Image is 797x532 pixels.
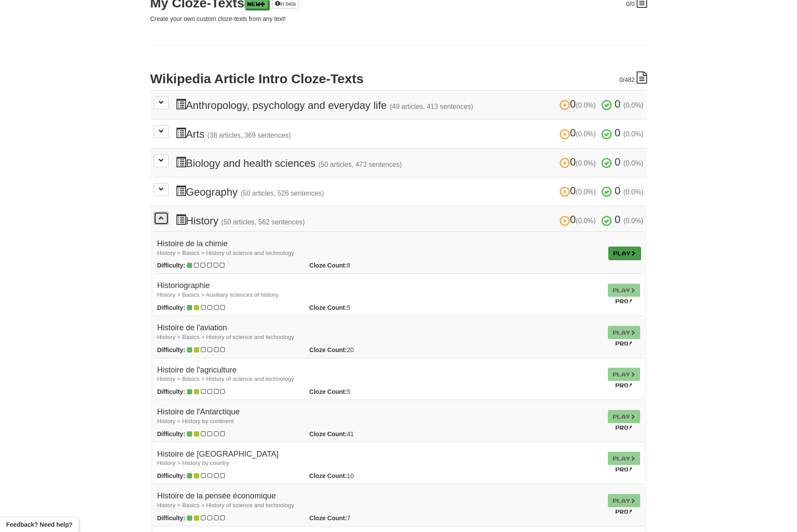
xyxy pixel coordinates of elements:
[615,98,621,110] span: 0
[615,382,633,388] small: Pro!
[157,472,186,479] strong: Difficulty:
[560,156,599,168] span: 0
[221,218,305,226] small: (50 articles, 562 sentences)
[303,430,417,438] div: 41
[241,190,324,197] small: (50 articles, 526 sentences)
[309,304,347,311] strong: Cloze Count:
[303,514,417,522] div: 7
[157,515,186,522] strong: Difficulty:
[624,188,644,196] small: (0.0%)
[157,502,294,508] small: History > Basics > History of science and technology
[615,508,633,515] small: Pro!
[176,127,644,140] h3: Arts
[309,262,347,269] strong: Cloze Count:
[176,98,644,111] h3: Anthropology, psychology and everyday life
[615,127,621,139] span: 0
[157,334,294,340] small: History > Basics > History of science and technology
[303,346,417,354] div: 20
[207,132,291,139] small: (38 articles, 369 sentences)
[615,340,633,346] small: Pro!
[157,450,601,468] h4: Histoire de [GEOGRAPHIC_DATA]
[624,130,644,138] small: (0.0%)
[615,298,633,304] small: Pro!
[157,430,186,437] strong: Difficulty:
[576,102,596,109] small: (0.0%)
[157,492,601,509] h4: Histoire de la pensée économique
[157,376,294,382] small: History > Basics > History of science and technology
[619,76,623,83] span: 0
[576,217,596,224] small: (0.0%)
[626,0,630,7] span: 0
[390,103,473,110] small: (49 articles, 413 sentences)
[560,185,599,197] span: 0
[624,102,644,109] small: (0.0%)
[176,185,644,198] h3: Geography
[157,366,601,383] h4: Histoire de l'agriculture
[619,71,647,84] div: /482
[560,98,599,110] span: 0
[157,324,601,341] h4: Histoire de l'aviation
[6,520,72,529] span: Open feedback widget
[615,424,633,430] small: Pro!
[615,466,633,472] small: Pro!
[576,159,596,167] small: (0.0%)
[176,214,644,227] h3: History
[615,156,621,168] span: 0
[576,130,596,138] small: (0.0%)
[624,159,644,167] small: (0.0%)
[150,14,647,23] p: Create your own custom cloze-texts from any text!
[157,240,601,257] h4: Histoire de la chimie
[157,304,186,311] strong: Difficulty:
[303,303,417,312] div: 5
[157,408,601,425] h4: Histoire de l'Antarctique
[157,250,294,256] small: History > Basics > History of science and technology
[319,161,402,168] small: (50 articles, 473 sentences)
[176,156,644,169] h3: Biology and health sciences
[157,262,186,269] strong: Difficulty:
[150,71,647,86] h2: Wikipedia Article Intro Cloze-Texts
[309,346,347,353] strong: Cloze Count:
[303,387,417,396] div: 5
[624,217,644,224] small: (0.0%)
[303,471,417,480] div: 10
[309,430,347,437] strong: Cloze Count:
[157,460,229,466] small: History > History by country
[560,213,599,225] span: 0
[157,418,234,424] small: History > History by continent
[157,388,186,395] strong: Difficulty:
[157,291,278,298] small: History > Basics > Auxiliary sciences of history
[303,261,417,270] div: 8
[157,346,186,353] strong: Difficulty:
[560,127,599,139] span: 0
[576,188,596,196] small: (0.0%)
[309,472,347,479] strong: Cloze Count:
[157,281,601,299] h4: Historiographie
[615,185,621,197] span: 0
[608,247,641,260] a: Play
[615,213,621,225] span: 0
[309,388,347,395] strong: Cloze Count:
[309,515,347,522] strong: Cloze Count:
